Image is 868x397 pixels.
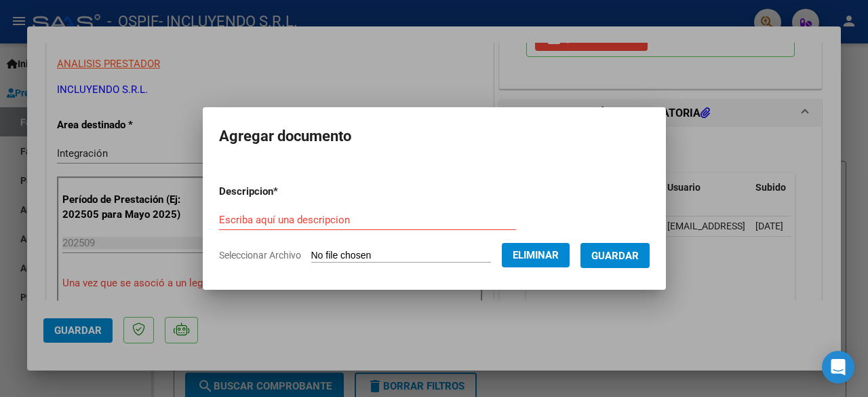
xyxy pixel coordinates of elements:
[591,250,639,262] span: Guardar
[822,351,854,383] div: Open Intercom Messenger
[219,124,650,149] h2: Agregar documento
[219,250,301,261] span: Seleccionar Archivo
[580,243,650,268] button: Guardar
[219,184,349,200] p: Descripcion
[502,243,570,267] button: Eliminar
[513,249,559,261] span: Eliminar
